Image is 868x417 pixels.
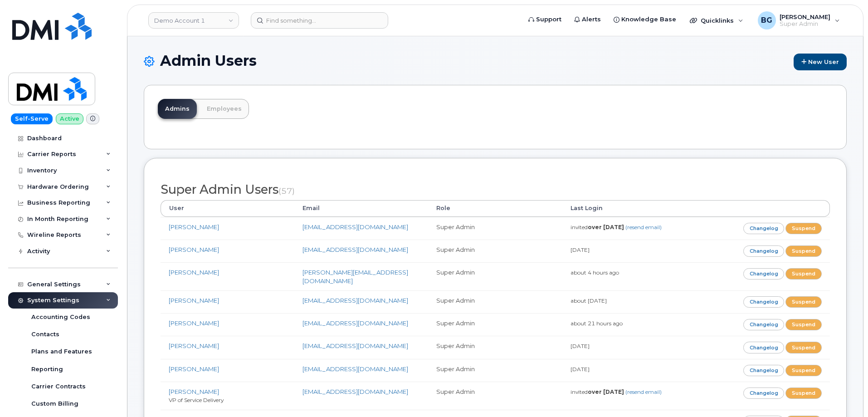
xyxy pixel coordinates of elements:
[294,200,428,216] th: Email
[743,365,785,376] a: Changelog
[302,223,408,231] a: [EMAIL_ADDRESS][DOMAIN_NAME]
[169,223,219,231] a: [PERSON_NAME]
[743,342,785,353] a: Changelog
[169,246,219,253] a: [PERSON_NAME]
[571,297,607,304] small: about [DATE]
[144,53,847,70] h1: Admin Users
[428,313,562,336] td: Super Admin
[625,388,662,395] a: (resend email)
[571,366,590,373] small: [DATE]
[428,240,562,262] td: Super Admin
[278,186,295,196] small: (57)
[169,365,219,373] a: [PERSON_NAME]
[571,320,623,327] small: about 21 hours ago
[161,200,294,216] th: User
[169,297,219,304] a: [PERSON_NAME]
[158,99,197,119] a: Admins
[785,365,822,376] a: Suspend
[571,246,590,253] small: [DATE]
[169,319,219,327] a: [PERSON_NAME]
[169,269,219,276] a: [PERSON_NAME]
[743,223,785,234] a: Changelog
[794,54,847,70] a: New User
[785,342,822,353] a: Suspend
[302,246,408,253] a: [EMAIL_ADDRESS][DOMAIN_NAME]
[428,200,562,216] th: Role
[161,183,830,196] h2: Super Admin Users
[428,290,562,313] td: Super Admin
[571,224,662,231] small: invited
[428,336,562,358] td: Super Admin
[571,388,662,395] small: invited
[562,200,696,216] th: Last Login
[169,397,224,403] small: VP of Service Delivery
[302,319,408,327] a: [EMAIL_ADDRESS][DOMAIN_NAME]
[625,224,662,231] a: (resend email)
[785,388,822,399] a: Suspend
[428,359,562,382] td: Super Admin
[302,388,408,395] a: [EMAIL_ADDRESS][DOMAIN_NAME]
[302,269,408,285] a: [PERSON_NAME][EMAIL_ADDRESS][DOMAIN_NAME]
[302,365,408,373] a: [EMAIL_ADDRESS][DOMAIN_NAME]
[743,388,785,399] a: Changelog
[785,245,822,257] a: Suspend
[743,296,785,308] a: Changelog
[200,99,249,119] a: Employees
[785,223,822,234] a: Suspend
[743,245,785,257] a: Changelog
[428,262,562,290] td: Super Admin
[785,296,822,308] a: Suspend
[571,343,590,349] small: [DATE]
[169,342,219,349] a: [PERSON_NAME]
[785,319,822,330] a: Suspend
[588,388,624,395] strong: over [DATE]
[571,269,619,276] small: about 4 hours ago
[302,297,408,304] a: [EMAIL_ADDRESS][DOMAIN_NAME]
[428,217,562,240] td: Super Admin
[743,319,785,330] a: Changelog
[169,388,219,395] a: [PERSON_NAME]
[785,268,822,280] a: Suspend
[302,342,408,349] a: [EMAIL_ADDRESS][DOMAIN_NAME]
[428,382,562,410] td: Super Admin
[588,224,624,231] strong: over [DATE]
[743,268,785,280] a: Changelog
